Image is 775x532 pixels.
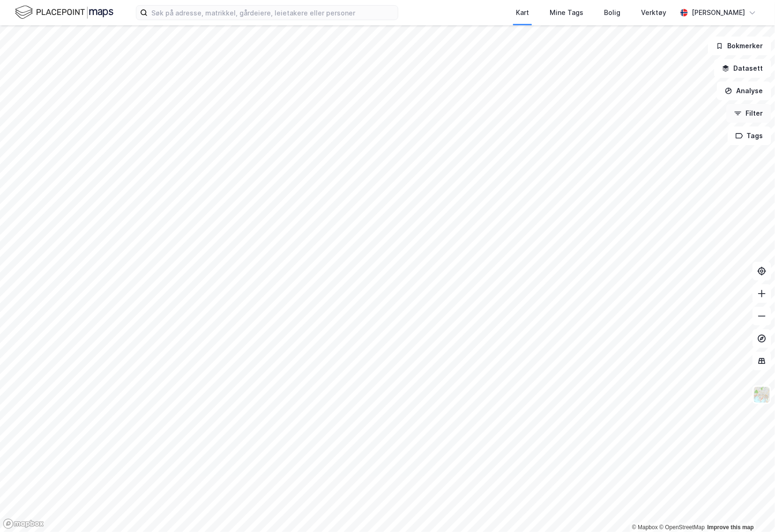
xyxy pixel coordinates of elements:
[15,4,113,21] img: logo.f888ab2527a4732fd821a326f86c7f29.svg
[714,59,771,78] button: Datasett
[728,126,771,145] button: Tags
[726,104,771,123] button: Filter
[516,7,529,18] div: Kart
[641,7,666,18] div: Verktøy
[717,81,771,100] button: Analyse
[632,524,658,531] a: Mapbox
[708,524,754,531] a: Improve this map
[604,7,620,18] div: Bolig
[659,524,705,531] a: OpenStreetMap
[708,37,771,55] button: Bokmerker
[3,518,44,529] a: Mapbox homepage
[148,6,398,20] input: Søk på adresse, matrikkel, gårdeiere, leietakere eller personer
[550,7,583,18] div: Mine Tags
[753,386,771,404] img: Z
[692,7,745,18] div: [PERSON_NAME]
[728,487,775,532] iframe: Chat Widget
